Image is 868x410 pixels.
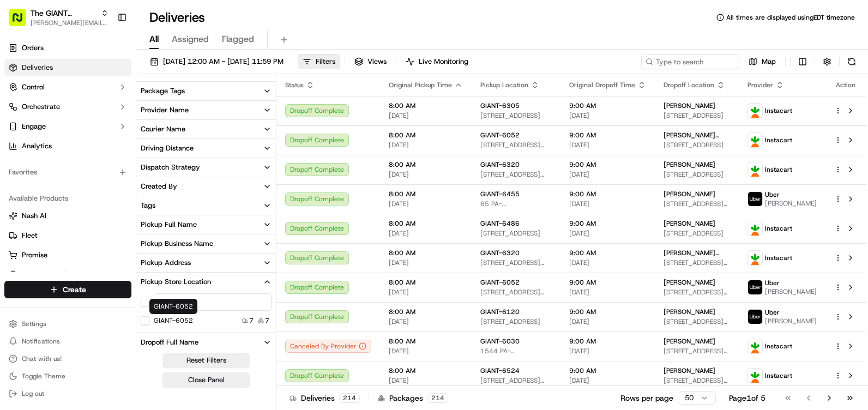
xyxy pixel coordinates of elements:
[9,211,127,221] a: Nash AI
[480,317,552,326] span: [STREET_ADDRESS]
[664,219,715,228] span: [PERSON_NAME]
[141,143,194,153] div: Driving Distance
[664,141,730,149] span: [STREET_ADDRESS]
[22,122,46,131] span: Engage
[765,317,817,325] span: [PERSON_NAME]
[136,101,276,119] button: Provider Name
[664,337,715,346] span: [PERSON_NAME]
[569,376,646,385] span: [DATE]
[9,270,127,280] a: Product Catalog
[141,337,198,347] div: Dropoff Full Name
[664,111,730,120] span: [STREET_ADDRESS]
[22,250,47,260] span: Promise
[664,278,715,287] span: [PERSON_NAME]
[172,33,209,46] span: Assigned
[136,215,276,234] button: Pickup Full Name
[765,254,792,262] span: Instacart
[162,353,250,368] button: Reset Filters
[480,200,552,208] span: 65 PA-[GEOGRAPHIC_DATA], [GEOGRAPHIC_DATA]
[480,170,552,179] span: [STREET_ADDRESS][PERSON_NAME][PERSON_NAME]
[569,258,646,267] span: [DATE]
[22,372,65,381] span: Toggle Theme
[185,107,198,120] button: Start new chat
[11,104,31,124] img: 1736555255976-a54dd68f-1ca7-489b-9aae-adbdc363a1c4
[4,164,131,181] div: Favorites
[765,199,817,208] span: [PERSON_NAME]
[748,310,762,324] img: profile_uber_ahold_partner.png
[748,162,762,177] img: profile_instacart_ahold_partner.png
[389,258,463,267] span: [DATE]
[28,70,196,82] input: Got a question? Start typing here...
[4,190,131,207] div: Available Products
[145,54,288,69] button: [DATE] 12:00 AM - [DATE] 11:59 PM
[290,393,360,403] div: Deliveries
[149,299,197,314] div: GIANT-6052
[480,278,520,287] span: GIANT-6052
[22,82,45,92] span: Control
[37,104,179,115] div: Start new chat
[569,190,646,198] span: 9:00 AM
[569,317,646,326] span: [DATE]
[765,371,792,380] span: Instacart
[569,111,646,120] span: [DATE]
[37,115,138,124] div: We're available if you need us!
[31,19,108,27] button: [PERSON_NAME][EMAIL_ADDRESS][PERSON_NAME][DOMAIN_NAME]
[77,184,132,193] a: Powered byPylon
[136,333,276,352] button: Dropoff Full Name
[389,317,463,326] span: [DATE]
[22,270,74,280] span: Product Catalog
[136,177,276,196] button: Created By
[765,279,780,287] span: Uber
[748,369,762,383] img: profile_instacart_ahold_partner.png
[136,82,276,100] button: Package Tags
[4,246,131,264] button: Promise
[664,160,715,169] span: [PERSON_NAME]
[339,393,360,403] div: 214
[664,258,730,267] span: [STREET_ADDRESS][PERSON_NAME][PERSON_NAME]
[4,118,131,135] button: Engage
[4,351,131,366] button: Chat with us!
[664,249,730,257] span: [PERSON_NAME] [PERSON_NAME]
[4,79,131,96] button: Control
[765,106,792,115] span: Instacart
[222,33,254,46] span: Flagged
[765,136,792,144] span: Instacart
[136,273,276,291] button: Pickup Store Location
[389,288,463,297] span: [DATE]
[249,316,254,325] span: 7
[480,288,552,297] span: [STREET_ADDRESS][PERSON_NAME]
[4,316,131,331] button: Settings
[389,111,463,120] span: [DATE]
[834,81,857,89] div: Action
[22,389,44,398] span: Log out
[141,239,213,249] div: Pickup Business Name
[11,11,33,33] img: Nash
[136,158,276,177] button: Dispatch Strategy
[765,165,792,174] span: Instacart
[163,57,284,67] span: [DATE] 12:00 AM - [DATE] 11:59 PM
[141,182,177,191] div: Created By
[389,141,463,149] span: [DATE]
[569,141,646,149] span: [DATE]
[389,337,463,346] span: 8:00 AM
[729,393,765,403] div: Page 1 of 5
[154,293,272,311] input: Pickup Store Location
[569,307,646,316] span: 9:00 AM
[136,196,276,215] button: Tags
[11,44,198,61] p: Welcome 👋
[748,221,762,236] img: profile_instacart_ahold_partner.png
[22,211,46,221] span: Nash AI
[765,224,792,233] span: Instacart
[664,190,715,198] span: [PERSON_NAME]
[480,111,552,120] span: [STREET_ADDRESS]
[664,317,730,326] span: [STREET_ADDRESS][PERSON_NAME]
[480,376,552,385] span: [STREET_ADDRESS][PERSON_NAME]
[285,340,371,353] button: Canceled By Provider
[4,207,131,225] button: Nash AI
[265,316,269,325] span: 7
[569,81,635,89] span: Original Dropoff Time
[389,278,463,287] span: 8:00 AM
[427,393,448,403] div: 214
